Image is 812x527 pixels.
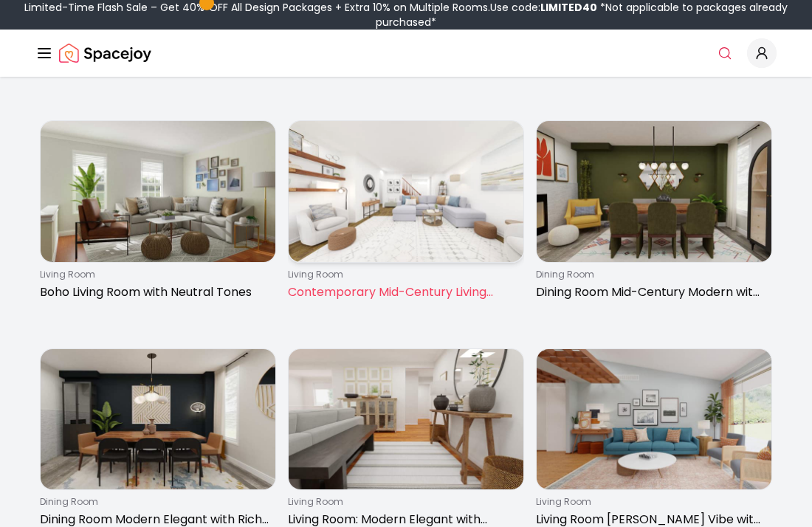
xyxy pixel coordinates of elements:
img: Living Room Moody Vibe with Dark Accent Wall [537,349,771,490]
p: Boho Living Room with Neutral Tones [40,283,270,301]
img: Dining Room Modern Elegant with Rich Colors [41,349,275,490]
p: living room [40,269,270,280]
a: Dining Room Mid-Century Modern with Geometric Lightingdining roomDining Room Mid-Century Modern w... [536,120,772,307]
a: Contemporary Mid-Century Living Room with Deep Seatingliving roomContemporary Mid-Century Living ... [288,120,524,307]
p: Dining Room Mid-Century Modern with Geometric Lighting [536,283,766,301]
a: Spacejoy [59,38,151,68]
p: dining room [40,496,270,508]
a: Boho Living Room with Neutral Tonesliving roomBoho Living Room with Neutral Tones [40,120,276,307]
img: Contemporary Mid-Century Living Room with Deep Seating [289,121,523,262]
img: Living Room: Modern Elegant with Floating Shelves [289,349,523,490]
p: dining room [536,269,766,280]
img: Spacejoy Logo [59,38,151,68]
nav: Global [35,30,777,77]
p: living room [288,496,518,508]
p: living room [288,269,518,280]
img: Dining Room Mid-Century Modern with Geometric Lighting [537,121,771,262]
img: Boho Living Room with Neutral Tones [41,121,275,262]
p: living room [536,496,766,508]
p: Contemporary Mid-Century Living Room with Deep Seating [288,283,518,301]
